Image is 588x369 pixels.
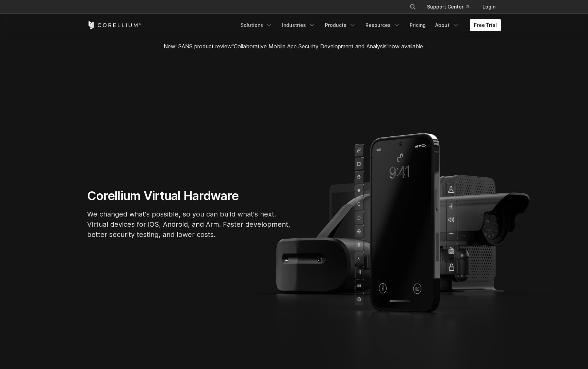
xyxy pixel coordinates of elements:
button: Search [407,1,419,13]
a: Solutions [236,19,277,31]
a: Pricing [406,19,430,31]
a: Products [321,19,360,31]
a: Resources [361,19,404,31]
a: Login [477,1,501,13]
a: Corellium Home [87,21,141,29]
a: About [431,19,463,31]
a: Support Center [422,1,474,13]
a: Free Trial [470,19,501,31]
a: "Collaborative Mobile App Security Development and Analysis" [232,43,389,50]
h1: Corellium Virtual Hardware [87,188,291,204]
div: Navigation Menu [401,1,501,13]
span: New! SANS product review now available. [164,43,424,50]
a: Industries [278,19,320,31]
p: We changed what's possible, so you can build what's next. Virtual devices for iOS, Android, and A... [87,209,291,240]
div: Navigation Menu [236,19,501,31]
